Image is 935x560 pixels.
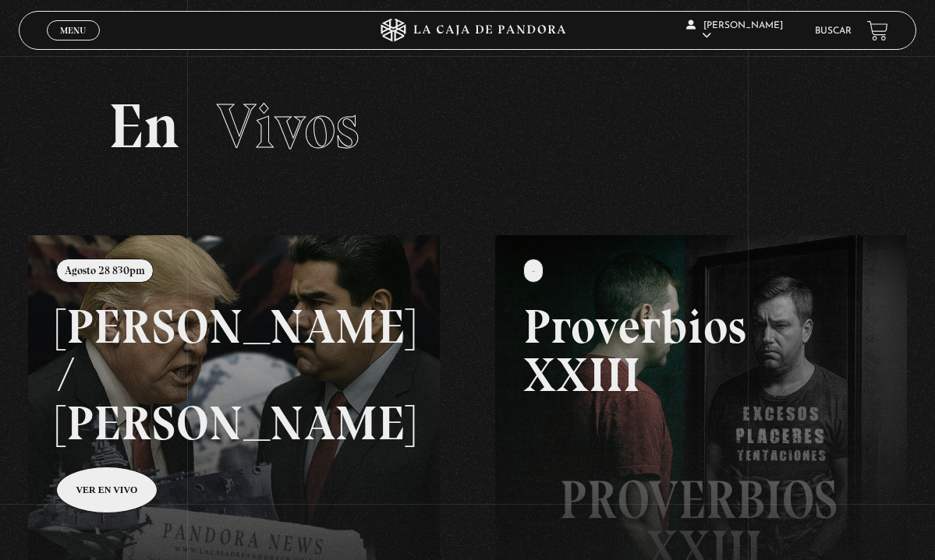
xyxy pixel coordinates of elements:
span: [PERSON_NAME] [686,21,783,41]
span: Menu [60,26,86,35]
h2: En [108,95,827,157]
span: Cerrar [55,39,92,50]
a: Buscar [815,26,852,36]
a: View your shopping cart [867,20,888,41]
span: Vivos [217,89,359,164]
